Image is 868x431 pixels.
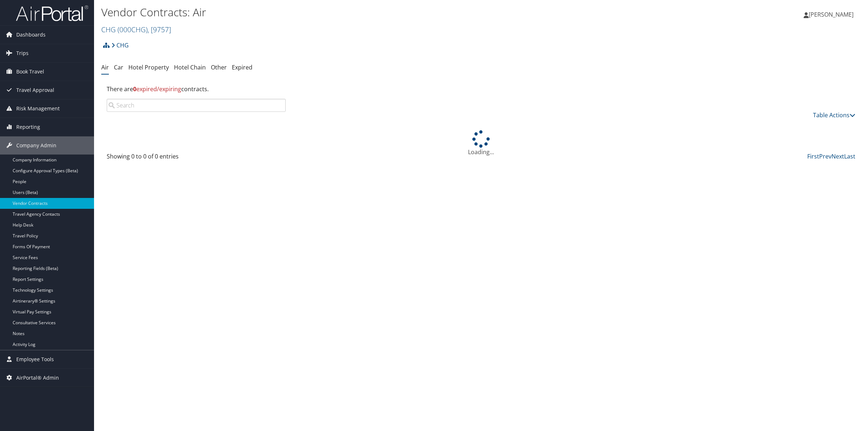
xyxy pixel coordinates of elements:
[101,130,861,156] div: Loading...
[16,100,60,118] span: Risk Management
[16,136,56,155] span: Company Admin
[101,5,608,20] h1: Vendor Contracts: Air
[107,99,286,112] input: Search
[16,350,54,368] span: Employee Tools
[101,63,109,71] a: Air
[118,25,148,34] span: ( 000CHG )
[133,85,136,93] strong: 0
[807,152,819,160] a: First
[111,38,129,52] a: CHG
[16,81,54,99] span: Travel Approval
[16,5,88,22] img: airportal-logo.png
[804,4,861,25] a: [PERSON_NAME]
[819,152,831,160] a: Prev
[232,63,252,71] a: Expired
[16,369,59,387] span: AirPortal® Admin
[114,63,123,71] a: Car
[101,79,861,99] div: There are contracts.
[174,63,206,71] a: Hotel Chain
[148,25,171,34] span: , [ 9757 ]
[101,25,171,34] a: CHG
[809,10,854,18] span: [PERSON_NAME]
[813,111,855,119] a: Table Actions
[16,44,29,62] span: Trips
[211,63,227,71] a: Other
[107,152,286,164] div: Showing 0 to 0 of 0 entries
[128,63,169,71] a: Hotel Property
[133,85,181,93] span: expired/expiring
[16,63,44,81] span: Book Travel
[844,152,855,160] a: Last
[831,152,844,160] a: Next
[16,118,40,136] span: Reporting
[16,26,46,44] span: Dashboards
